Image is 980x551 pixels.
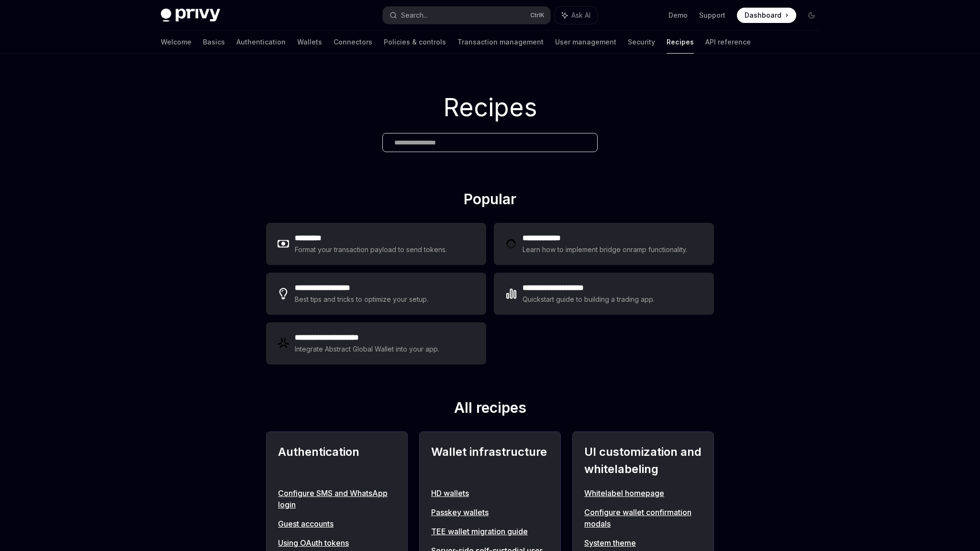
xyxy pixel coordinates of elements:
a: Recipes [667,31,694,54]
a: Configure SMS and WhatsApp login [278,487,396,510]
a: Whitelabel homepage [584,487,702,499]
a: **** **** ***Learn how to implement bridge onramp functionality. [494,223,714,265]
a: Connectors [334,31,372,54]
span: Dashboard [745,11,781,20]
h2: Popular [266,190,714,211]
a: Security [628,31,655,54]
h2: Wallet infrastructure [431,443,549,478]
a: User management [555,31,616,54]
span: Ask AI [571,11,590,20]
div: Learn how to implement bridge onramp functionality. [523,244,687,255]
h2: UI customization and whitelabeling [584,443,702,478]
a: Authentication [236,31,286,54]
a: Welcome [161,31,191,54]
span: Ctrl K [530,11,545,19]
a: System theme [584,537,702,549]
a: Configure wallet confirmation modals [584,507,702,529]
div: Format your transaction payload to send tokens. [295,244,447,255]
button: Ask AI [555,7,597,24]
h2: All recipes [266,399,714,420]
a: Demo [668,11,688,20]
div: Quickstart guide to building a trading app. [523,294,655,305]
a: TEE wallet migration guide [431,526,549,537]
a: Basics [203,31,225,54]
a: Dashboard [737,8,796,23]
a: Passkey wallets [431,507,549,518]
div: Search... [401,10,428,21]
a: Wallets [297,31,322,54]
a: **** ****Format your transaction payload to send tokens. [266,223,486,265]
a: Using OAuth tokens [278,537,396,549]
a: Guest accounts [278,518,396,529]
h2: Authentication [278,443,396,478]
button: Search...CtrlK [383,7,550,24]
button: Toggle dark mode [804,8,819,23]
a: Policies & controls [384,31,446,54]
a: Support [699,11,725,20]
div: Best tips and tricks to optimize your setup. [295,294,428,305]
a: API reference [705,31,751,54]
img: dark logo [161,9,220,22]
a: HD wallets [431,487,549,499]
div: Integrate Abstract Global Wallet into your app. [295,343,439,355]
a: Transaction management [457,31,544,54]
